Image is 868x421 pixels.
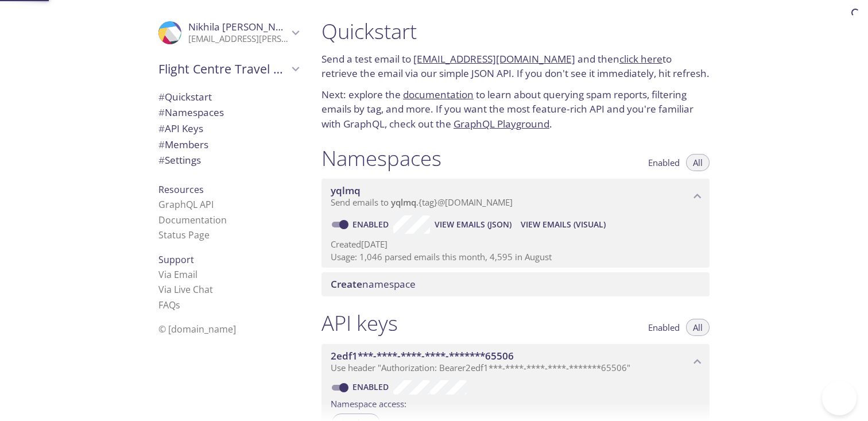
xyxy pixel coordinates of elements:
[158,122,203,135] span: API Keys
[158,183,204,196] span: Resources
[331,251,700,263] p: Usage: 1,046 parsed emails this month, 4,595 in August
[149,54,308,84] div: Flight Centre Travel Group - Digital Commerce
[158,214,227,226] a: Documentation
[413,52,575,65] a: [EMAIL_ADDRESS][DOMAIN_NAME]
[516,215,610,234] button: View Emails (Visual)
[435,218,511,231] span: View Emails (JSON)
[321,179,710,214] div: yqlmq namespace
[158,268,197,281] a: Via Email
[454,117,549,130] a: GraphQL Playground
[149,89,308,105] div: Quickstart
[149,121,308,137] div: API Keys
[321,52,710,81] p: Send a test email to and then to retrieve the email via our simple JSON API. If you don't see it ...
[158,299,180,311] a: FAQ
[403,88,474,101] a: documentation
[321,272,710,296] div: Create namespace
[188,20,300,33] span: Nikhila [PERSON_NAME]
[158,229,210,241] a: Status Page
[149,105,308,121] div: Namespaces
[641,154,687,171] button: Enabled
[321,145,441,171] h1: Namespaces
[331,184,361,197] span: yqlmq
[331,277,362,291] span: Create
[321,87,710,132] p: Next: explore the to learn about querying spam reports, filtering emails by tag, and more. If you...
[430,215,516,234] button: View Emails (JSON)
[686,154,710,171] button: All
[391,196,416,208] span: yqlmq
[351,381,393,392] a: Enabled
[158,153,165,167] span: #
[149,14,308,52] div: Nikhila Kalva
[331,277,416,291] span: namespace
[158,61,288,77] span: Flight Centre Travel Group - Digital Commerce
[158,90,212,103] span: Quickstart
[619,52,662,65] a: click here
[321,18,710,44] h1: Quickstart
[158,283,213,296] a: Via Live Chat
[188,33,288,45] p: [EMAIL_ADDRESS][PERSON_NAME][DOMAIN_NAME]
[822,381,857,415] iframe: Help Scout Beacon - Open
[331,238,700,250] p: Created [DATE]
[351,219,393,230] a: Enabled
[158,253,194,266] span: Support
[158,122,165,135] span: #
[158,106,165,119] span: #
[149,137,308,153] div: Members
[158,90,165,103] span: #
[521,218,606,231] span: View Emails (Visual)
[158,323,236,335] span: © [DOMAIN_NAME]
[331,395,406,411] label: Namespace access:
[641,319,687,336] button: Enabled
[321,310,398,336] h1: API keys
[686,319,710,336] button: All
[331,196,513,208] span: Send emails to . {tag} @[DOMAIN_NAME]
[158,138,208,151] span: Members
[158,153,201,167] span: Settings
[176,299,180,311] span: s
[158,138,165,151] span: #
[158,106,224,119] span: Namespaces
[149,152,308,168] div: Team Settings
[158,198,214,211] a: GraphQL API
